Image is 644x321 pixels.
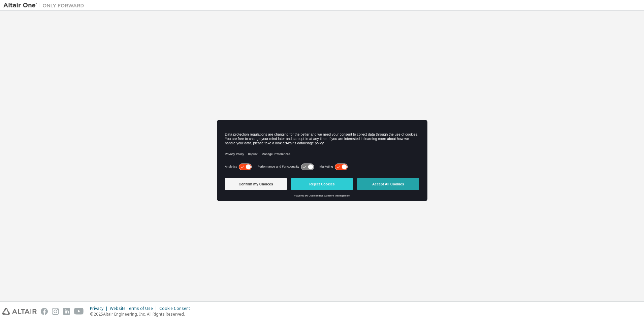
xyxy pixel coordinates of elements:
img: instagram.svg [52,308,59,315]
img: youtube.svg [74,308,84,315]
img: Altair One [3,2,88,9]
div: Cookie Consent [159,306,194,311]
img: altair_logo.svg [2,308,37,315]
div: Website Terms of Use [110,306,159,311]
p: © 2025 Altair Engineering, Inc. All Rights Reserved. [90,311,194,317]
div: Privacy [90,306,110,311]
img: linkedin.svg [63,308,70,315]
img: facebook.svg [41,308,48,315]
